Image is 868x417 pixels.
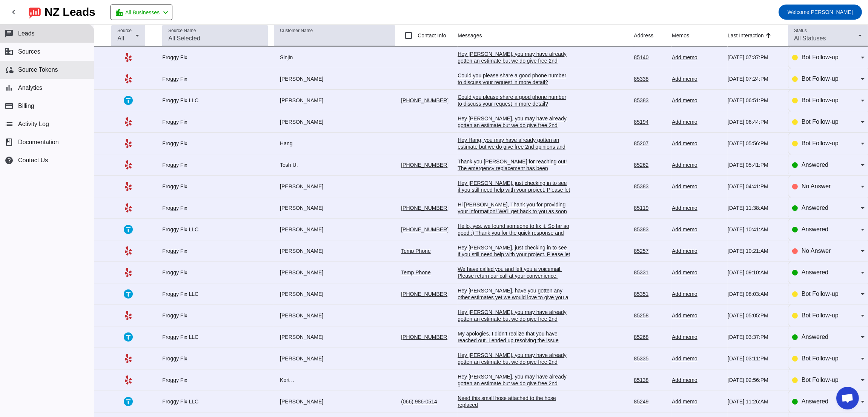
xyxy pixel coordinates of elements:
[728,377,782,383] div: [DATE] 02:56:PM
[401,269,431,275] a: Temp Phone
[802,205,828,211] span: Answered
[728,205,782,211] div: [DATE] 11:38:AM
[634,291,666,297] div: 85351
[401,162,449,168] a: [PHONE_NUMBER]
[458,51,571,78] div: Hey [PERSON_NAME], you may have already gotten an estimate but we do give free 2nd opinions and w...
[672,97,722,104] div: Add memo
[18,103,34,109] span: Billing
[401,97,449,103] a: [PHONE_NUMBER]
[162,291,268,297] div: Froggy Fix LLC
[274,140,387,147] div: Hang
[162,334,268,340] div: Froggy Fix LLC
[124,53,133,62] mat-icon: Yelp
[802,226,828,232] span: Answered
[634,183,666,190] div: 85383
[162,75,268,82] div: Froggy Fix
[162,269,268,276] div: Froggy Fix
[274,248,387,254] div: [PERSON_NAME]
[728,226,782,233] div: [DATE] 10:41:AM
[672,291,722,297] div: Add memo
[401,226,449,232] a: [PHONE_NUMBER]
[5,120,14,129] mat-icon: list
[18,85,42,91] span: Analytics
[5,102,14,111] mat-icon: payment
[18,48,40,55] span: Sources
[458,201,571,222] div: Hi [PERSON_NAME], Thank you for providing your information! We'll get back to you as soon as poss...
[634,269,666,276] div: 85331
[728,248,782,254] div: [DATE] 10:21:AM
[274,334,387,340] div: [PERSON_NAME]
[728,312,782,319] div: [DATE] 05:05:PM
[45,7,95,17] div: NZ Leads
[779,5,862,20] button: Welcome[PERSON_NAME]
[458,395,571,408] div: Need this small hose attached to the hose replaced
[124,397,133,406] mat-icon: Thumbtack
[274,291,387,297] div: [PERSON_NAME]
[634,248,666,254] div: 85257
[124,332,133,342] mat-icon: Thumbtack
[634,97,666,104] div: 85383
[672,162,722,168] div: Add memo
[728,162,782,168] div: [DATE] 05:41:PM
[124,117,133,126] mat-icon: Yelp
[162,162,268,168] div: Froggy Fix
[634,25,672,47] th: Address
[124,354,133,363] mat-icon: Yelp
[672,118,722,125] div: Add memo
[634,162,666,168] div: 85262
[416,32,446,39] label: Contact Info
[728,183,782,190] div: [DATE] 04:41:PM
[162,54,268,61] div: Froggy Fix
[5,65,14,74] mat-icon: cloud_sync
[458,25,634,47] th: Messages
[124,225,133,234] mat-icon: Thumbtack
[115,8,124,17] mat-icon: location_city
[162,140,268,147] div: Froggy Fix
[672,25,728,47] th: Memos
[634,205,666,211] div: 85119
[124,96,133,105] mat-icon: Thumbtack
[728,398,782,405] div: [DATE] 11:26:AM
[458,115,571,142] div: Hey [PERSON_NAME], you may have already gotten an estimate but we do give free 2nd opinions and w...
[401,205,449,211] a: [PHONE_NUMBER]
[162,205,268,211] div: Froggy Fix
[458,352,571,379] div: Hey [PERSON_NAME], you may have already gotten an estimate but we do give free 2nd opinions and w...
[5,47,14,56] mat-icon: business
[802,355,839,362] span: Bot Follow-up
[458,373,571,400] div: Hey [PERSON_NAME], you may have already gotten an estimate but we do give free 2nd opinions and w...
[162,118,268,125] div: Froggy Fix
[274,355,387,362] div: [PERSON_NAME]
[672,355,722,362] div: Add memo
[634,226,666,233] div: 85383
[117,28,132,33] mat-label: Source
[274,226,387,233] div: [PERSON_NAME]
[458,72,571,86] div: Could you please share a good phone number to discuss your request in more detail?​
[5,83,14,92] mat-icon: bar_chart
[9,8,18,17] mat-icon: chevron_left
[274,97,387,104] div: [PERSON_NAME]
[728,355,782,362] div: [DATE] 03:11:PM
[672,269,722,276] div: Add memo
[728,32,764,39] div: Last Interaction
[802,291,839,297] span: Bot Follow-up
[788,9,810,15] span: Welcome
[124,246,133,255] mat-icon: Yelp
[794,35,826,42] span: All Statuses
[458,180,571,207] div: Hey [PERSON_NAME], just checking in to see if you still need help with your project. Please let m...
[29,6,41,18] img: logo
[672,377,722,383] div: Add memo
[728,97,782,104] div: [DATE] 06:51:PM
[162,398,268,405] div: Froggy Fix LLC
[274,398,387,405] div: [PERSON_NAME]
[274,162,387,168] div: Tosh U.
[401,291,449,297] a: [PHONE_NUMBER]
[124,160,133,169] mat-icon: Yelp
[401,248,431,254] a: Temp Phone
[124,139,133,148] mat-icon: Yelp
[162,97,268,104] div: Froggy Fix LLC
[672,334,722,340] div: Add memo
[794,28,807,33] mat-label: Status
[458,309,571,336] div: Hey [PERSON_NAME], you may have already gotten an estimate but we do give free 2nd opinions and w...
[168,34,262,43] input: All Selected
[162,248,268,254] div: Froggy Fix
